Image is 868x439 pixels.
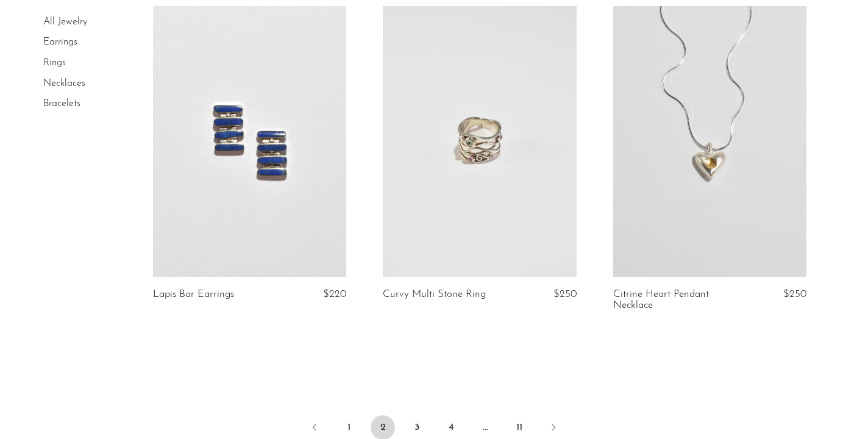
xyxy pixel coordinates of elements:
span: $250 [783,289,806,299]
a: Bracelets [43,99,80,109]
a: Rings [43,58,66,68]
span: $250 [553,289,577,299]
a: All Jewelry [43,17,87,27]
a: Necklaces [43,79,85,88]
a: Lapis Bar Earrings [153,289,234,300]
a: Curvy Multi Stone Ring [383,289,486,300]
a: Earrings [43,38,77,48]
span: $220 [323,289,346,299]
a: Citrine Heart Pendant Necklace [613,289,741,312]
